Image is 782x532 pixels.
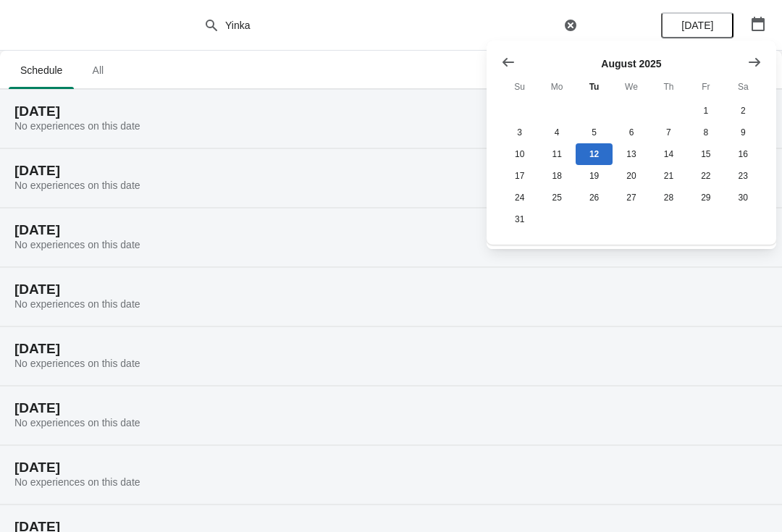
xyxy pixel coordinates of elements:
[613,74,649,100] th: Wednesday
[613,187,649,208] button: Wednesday August 27 2025
[576,187,613,208] button: Tuesday August 26 2025
[538,74,575,100] th: Monday
[14,282,768,297] h2: [DATE]
[687,74,724,100] th: Friday
[501,122,538,143] button: Sunday August 3 2025
[14,223,768,237] h2: [DATE]
[725,122,762,143] button: Saturday August 9 2025
[80,57,116,83] span: All
[650,143,687,165] button: Thursday August 14 2025
[14,401,768,415] h2: [DATE]
[563,18,578,33] button: Clear
[661,12,733,38] button: [DATE]
[687,143,724,165] button: Friday August 15 2025
[14,104,768,119] h2: [DATE]
[687,100,724,122] button: Friday August 1 2025
[741,49,768,75] button: Show next month, September 2025
[725,143,762,165] button: Saturday August 16 2025
[687,165,724,187] button: Friday August 22 2025
[613,143,649,165] button: Wednesday August 13 2025
[681,20,713,31] span: [DATE]
[613,122,649,143] button: Wednesday August 6 2025
[14,358,140,369] span: No experiences on this date
[650,165,687,187] button: Thursday August 21 2025
[501,187,538,208] button: Sunday August 24 2025
[725,74,762,100] th: Saturday
[538,122,575,143] button: Monday August 4 2025
[9,57,74,83] span: Schedule
[14,120,140,132] span: No experiences on this date
[501,208,538,230] button: Sunday August 31 2025
[14,342,768,356] h2: [DATE]
[725,100,762,122] button: Saturday August 2 2025
[14,417,140,428] span: No experiences on this date
[576,122,613,143] button: Tuesday August 5 2025
[613,165,649,187] button: Wednesday August 20 2025
[501,74,538,100] th: Sunday
[501,165,538,187] button: Sunday August 17 2025
[725,187,762,208] button: Saturday August 30 2025
[538,187,575,208] button: Monday August 25 2025
[576,165,613,187] button: Tuesday August 19 2025
[650,122,687,143] button: Thursday August 7 2025
[14,164,768,178] h2: [DATE]
[687,187,724,208] button: Friday August 29 2025
[576,74,613,100] th: Tuesday
[14,460,768,475] h2: [DATE]
[14,298,140,310] span: No experiences on this date
[538,143,575,165] button: Monday August 11 2025
[725,165,762,187] button: Saturday August 23 2025
[650,74,687,100] th: Thursday
[687,122,724,143] button: Friday August 8 2025
[576,143,613,165] button: Today Tuesday August 12 2025
[650,187,687,208] button: Thursday August 28 2025
[14,476,140,488] span: No experiences on this date
[14,180,140,191] span: No experiences on this date
[224,12,560,38] input: Search
[14,239,140,250] span: No experiences on this date
[495,49,521,75] button: Show previous month, July 2025
[501,143,538,165] button: Sunday August 10 2025
[538,165,575,187] button: Monday August 18 2025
